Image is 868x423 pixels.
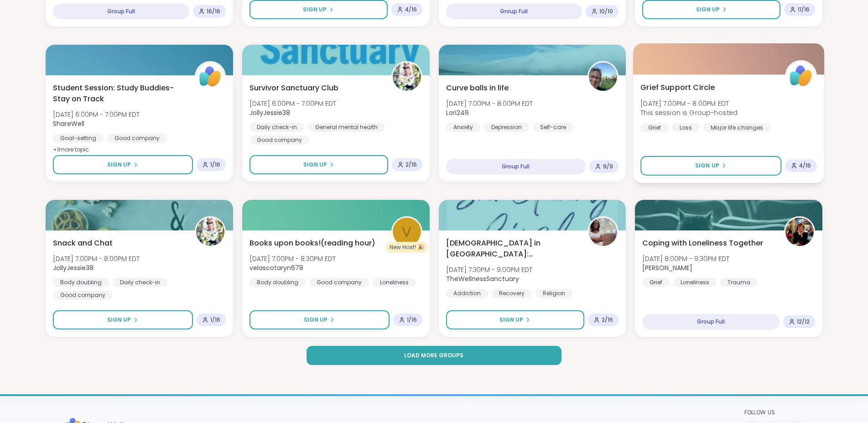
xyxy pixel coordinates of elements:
div: Anxiety [446,123,480,132]
span: 4 / 16 [405,6,417,13]
b: velascotaryn678 [249,263,303,272]
img: TheWellnessSanctuary [589,218,617,246]
span: This session is Group-hosted [640,108,738,117]
span: [DATE] 7:00PM - 8:00PM EDT [53,254,140,263]
span: 12 / 12 [797,318,810,325]
div: Major life changes [703,123,771,132]
img: JollyJessie38 [196,218,224,246]
button: Sign Up [249,310,390,329]
span: Student Session: Study Buddies- Stay on Track [53,83,185,104]
div: Group Full [446,4,582,19]
span: 11 / 16 [798,6,810,13]
span: [DATE] 8:00PM - 9:30PM EDT [642,254,729,263]
div: Body doubling [249,278,306,287]
div: Depression [484,123,529,132]
b: [PERSON_NAME] [642,263,692,272]
div: Loss [672,123,700,132]
div: Trauma [720,278,758,287]
div: Daily check-in [113,278,167,287]
span: [DATE] 7:30PM - 9:00PM EDT [446,265,532,274]
div: Good company [107,134,167,143]
div: Body doubling [53,278,109,287]
span: v [402,221,411,243]
div: Loneliness [673,278,717,287]
div: Addiction [446,289,488,298]
img: ShareWell [786,62,815,90]
span: 2 / 16 [602,316,613,324]
b: TheWellnessSanctuary [446,274,519,283]
div: Loneliness [373,278,416,287]
div: General mental health [308,123,385,132]
span: [DATE] 7:00PM - 8:30PM EDT [249,254,336,263]
span: Snack and Chat [53,238,113,249]
span: Curve balls in life [446,83,509,94]
span: 9 / 9 [603,163,613,170]
span: [DEMOGRAPHIC_DATA] in [GEOGRAPHIC_DATA]: [GEOGRAPHIC_DATA] [446,238,578,260]
span: Books upon books!(reading hour) [249,238,375,249]
img: Lori246 [589,63,617,91]
img: ShareWell [196,63,224,91]
div: Religion [535,289,572,298]
span: 1 / 16 [210,316,220,324]
span: [DATE] 7:00PM - 8:00PM EDT [640,99,738,108]
span: Sign Up [303,5,327,14]
span: Sign Up [304,316,327,324]
span: 1 / 16 [407,316,417,324]
span: 10 / 10 [599,8,613,15]
img: JollyJessie38 [393,63,421,91]
span: Survivor Sanctuary Club [249,83,338,94]
div: Grief [642,278,670,287]
div: Grief [640,123,668,132]
span: Sign Up [695,162,719,170]
span: 4 / 16 [799,162,811,169]
button: Sign Up [640,156,781,176]
div: New Host! 🎉 [386,242,428,253]
span: [DATE] 6:00PM - 7:00PM EDT [53,110,140,119]
span: Sign Up [107,161,131,169]
span: Sign Up [696,5,720,14]
b: Lori246 [446,108,469,117]
div: Goal-setting [53,134,104,143]
span: Sign Up [499,316,523,324]
div: Good company [309,278,369,287]
b: ShareWell [53,119,84,128]
span: [DATE] 7:00PM - 8:00PM EDT [446,99,533,108]
span: 16 / 16 [207,8,220,15]
button: Sign Up [53,310,193,329]
span: Grief Support Circle [640,82,715,93]
button: Sign Up [249,155,388,174]
div: Group Full [446,159,586,174]
div: Good company [249,136,309,145]
span: Sign Up [107,316,131,324]
span: 2 / 16 [405,161,417,168]
img: Judy [785,218,814,246]
button: Sign Up [53,155,193,174]
span: 1 / 16 [210,161,220,168]
button: Sign Up [446,310,585,329]
p: Follow Us [744,409,803,416]
div: Daily check-in [249,123,304,132]
span: [DATE] 6:00PM - 7:00PM EDT [249,99,336,108]
b: JollyJessie38 [249,108,290,117]
button: Load more groups [307,346,562,365]
span: Sign Up [303,161,327,169]
div: Recovery [492,289,532,298]
div: Group Full [642,314,780,329]
span: Coping with Loneliness Together [642,238,763,249]
b: JollyJessie38 [53,263,94,272]
span: Load more groups [404,351,463,360]
div: Good company [53,291,113,300]
div: Group Full [53,4,189,19]
div: Self-care [533,123,573,132]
